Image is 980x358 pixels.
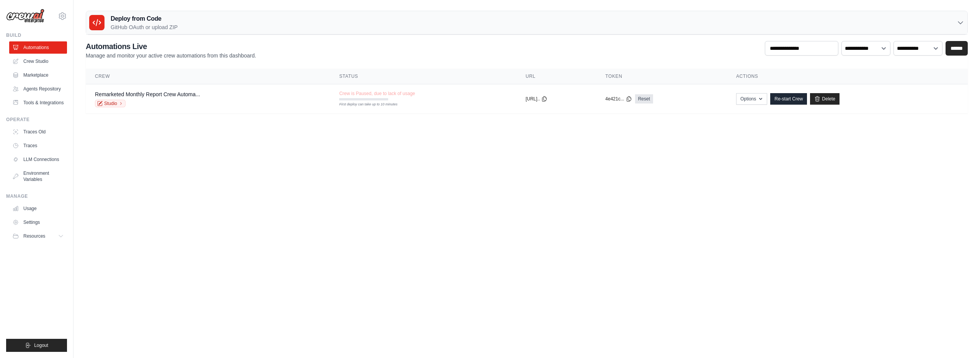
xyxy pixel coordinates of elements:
[6,117,67,123] div: Operate
[111,14,178,23] h3: Deploy from Code
[339,102,388,107] div: First deploy can take up to 10 minutes
[9,202,67,215] a: Usage
[95,91,200,97] a: Remarketed Monthly Report Crew Automa...
[9,97,67,109] a: Tools & Integrations
[736,93,767,105] button: Options
[6,339,67,352] button: Logout
[516,69,596,84] th: URL
[111,23,178,31] p: GitHub OAuth or upload ZIP
[6,32,67,38] div: Build
[810,93,840,105] a: Delete
[9,167,67,186] a: Environment Variables
[605,96,632,102] button: 4e421c...
[635,94,653,103] a: Reset
[86,41,256,52] h2: Automations Live
[9,140,67,152] a: Traces
[9,69,67,81] a: Marketplace
[34,342,48,348] span: Logout
[9,216,67,228] a: Settings
[727,69,968,84] th: Actions
[6,193,67,199] div: Manage
[9,230,67,242] button: Resources
[95,100,126,107] a: Studio
[86,52,256,59] p: Manage and monitor your active crew automations from this dashboard.
[339,90,415,97] span: Crew is Paused, due to lack of usage
[9,153,67,166] a: LLM Connections
[9,83,67,95] a: Agents Repository
[9,126,67,138] a: Traces Old
[9,55,67,67] a: Crew Studio
[86,69,330,84] th: Crew
[9,41,67,54] a: Automations
[23,233,45,239] span: Resources
[770,93,807,105] a: Re-start Crew
[6,9,44,23] img: Logo
[330,69,516,84] th: Status
[596,69,727,84] th: Token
